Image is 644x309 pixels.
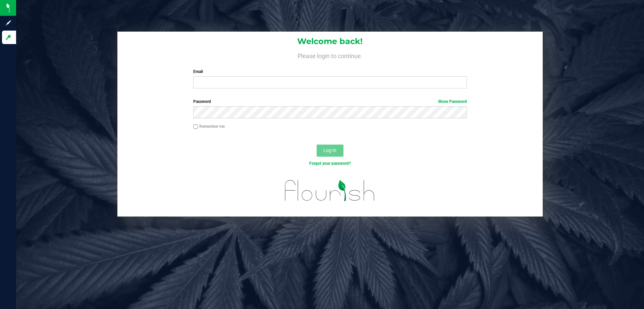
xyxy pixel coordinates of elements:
[193,124,198,129] input: Remember me
[193,123,225,129] label: Remember me
[193,99,211,104] span: Password
[323,148,336,153] span: Log In
[193,69,467,75] label: Email
[5,34,12,41] inline-svg: Log in
[117,51,543,59] h4: Please login to continue.
[277,173,383,208] img: flourish_logo.svg
[309,161,351,166] a: Forgot your password?
[317,145,343,157] button: Log In
[438,99,467,104] a: Show Password
[5,20,12,26] inline-svg: Sign up
[117,37,543,46] h1: Welcome back!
